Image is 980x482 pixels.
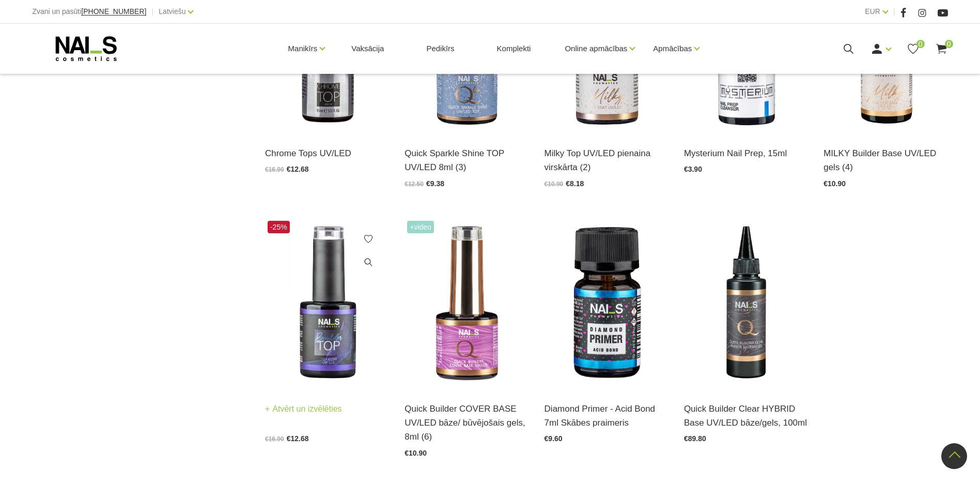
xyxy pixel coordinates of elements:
span: €16.90 [265,166,284,173]
a: Diamond Primer - Acid Bond 7ml Skābes praimeris [545,402,668,430]
a: Quick Builder COVER BASE UV/LED bāze/ būvējošais gels, 8ml (6) [405,402,528,444]
span: 0 [945,40,953,48]
span: €10.90 [545,180,564,188]
span: €12.50 [405,180,424,188]
span: | [893,5,895,18]
a: Latviešu [159,5,185,18]
a: Mysterium Nail Prep, 15ml [684,146,808,160]
a: Chrome Tops UV/LED [265,146,389,160]
span: €10.90 [405,449,427,457]
div: Zvani un pasūti [32,5,146,18]
a: Atvērt un izvēlēties [265,402,342,416]
a: Quick Sparkle Shine TOP UV/LED 8ml (3) [405,146,528,174]
img: Skābes praimeris nagiem.Šis līdzeklis tiek izmantots salīdzinoši retos gadījumos.Attauko naga plā... [545,218,668,389]
a: [PHONE_NUMBER] [81,8,146,16]
img: Šī brīža iemīlētākais produkts, kas nepieviļ nevienu meistaru.Perfektas noturības kamuflāžas bāze... [405,218,528,389]
span: -25% [268,221,290,233]
span: | [151,5,153,18]
span: €12.68 [287,434,309,443]
a: Pedikīrs [418,24,462,73]
a: Vaksācija [343,24,392,73]
a: Quick Builder Clear HYBRID Base UV/LED bāze/gels, 100ml [684,402,808,430]
span: €3.90 [684,165,702,173]
a: 0 [907,42,920,55]
span: €8.18 [566,179,584,188]
img: Noturīga, caurspīdīga bāze, kam piemīt meistaru iecienītās Quick Cover base formula un noturība.L... [684,218,808,389]
a: Komplekti [489,24,539,73]
a: MILKY Builder Base UV/LED gels (4) [823,146,947,174]
img: Builder Top virsējais pārklājums bez lipīgā slāņa gellakas/gela pārklājuma izlīdzināšanai un nost... [265,218,389,389]
span: 0 [916,40,925,48]
a: Online apmācības [565,28,627,69]
span: €12.68 [287,165,309,173]
a: Apmācības [653,28,692,69]
span: +Video [407,221,434,233]
a: Manikīrs [288,28,318,69]
span: €89.80 [684,434,706,443]
span: €10.90 [823,179,846,188]
span: €9.60 [545,434,563,443]
span: €9.38 [426,179,444,188]
a: Milky Top UV/LED pienaina virskārta (2) [545,146,668,174]
span: €16.90 [265,435,284,443]
a: 0 [935,42,948,55]
a: EUR [865,5,880,18]
span: [PHONE_NUMBER] [81,7,146,16]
